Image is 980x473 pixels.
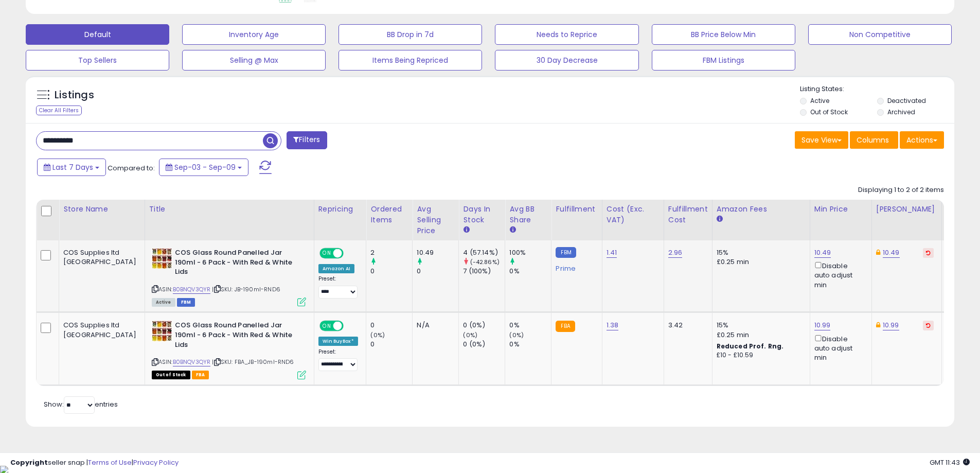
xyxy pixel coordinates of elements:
div: Store Name [63,204,140,215]
button: Sep-03 - Sep-09 [159,159,248,176]
div: Preset: [318,348,359,372]
button: Inventory Age [182,24,326,45]
div: Fulfillment [556,204,597,215]
button: Items Being Repriced [338,50,482,71]
div: £0.25 min [717,257,802,267]
span: Show: entries [44,399,118,409]
span: ON [320,322,333,330]
div: Min Price [814,204,867,215]
div: [PERSON_NAME] [876,204,937,215]
div: 15% [717,248,802,257]
div: Preset: [318,275,359,299]
div: 0 [417,267,458,276]
div: 0% [509,321,551,330]
b: COS Glass Round Panelled Jar 190ml - 6 Pack - With Red & White Lids [175,321,300,352]
div: 15% [717,321,802,330]
button: 30 Day Decrease [495,50,638,71]
div: Fulfillment Cost [668,204,708,225]
a: 10.99 [883,320,899,330]
div: 0% [509,267,551,276]
div: Title [149,204,310,215]
button: Needs to Reprice [495,24,638,45]
div: Cost (Exc. VAT) [607,204,660,225]
div: ASIN: [152,321,306,378]
div: COS Supplies ltd [GEOGRAPHIC_DATA] [63,248,137,267]
div: Days In Stock [463,204,501,225]
span: Compared to: [108,163,155,173]
div: Amazon AI [318,264,354,273]
div: 7 (100%) [463,267,505,276]
span: Columns [857,135,889,145]
a: Terms of Use [88,458,132,467]
button: Non Competitive [808,24,952,45]
a: 10.99 [814,320,831,330]
div: Amazon Fees [717,204,806,215]
button: Save View [795,131,848,149]
span: Last 7 Days [52,162,93,172]
button: BB Price Below Min [652,24,795,45]
button: Top Sellers [26,50,169,71]
div: £0.25 min [717,330,802,340]
span: | SKU: FBA_JB-190ml-RND6 [212,358,294,366]
b: COS Glass Round Panelled Jar 190ml - 6 Pack - With Red & White Lids [175,248,300,279]
div: 2 [370,248,412,257]
div: Avg BB Share [509,204,547,225]
label: Archived [887,108,915,116]
div: 0 (0%) [463,321,505,330]
div: £10 - £10.59 [717,351,802,360]
small: (0%) [370,331,385,339]
div: 10.49 [417,248,458,257]
div: Ordered Items [370,204,408,225]
div: 0 [370,340,412,349]
div: ASIN: [152,248,306,305]
a: 10.49 [883,248,900,258]
small: FBA [556,321,575,332]
span: All listings currently available for purchase on Amazon [152,298,175,307]
span: | SKU: JB-190ml-RND6 [212,285,280,293]
div: 4 (57.14%) [463,248,505,257]
button: Last 7 Days [37,159,106,176]
span: ON [320,249,333,258]
a: 1.38 [607,320,619,330]
a: B0BNQV3QYR [173,358,211,366]
div: seller snap | | [10,458,179,468]
div: 0 [370,321,412,330]
button: Filters [287,131,327,149]
small: (0%) [509,331,524,339]
div: Win BuyBox * [318,337,359,346]
label: Deactivated [887,96,926,105]
a: 10.49 [814,248,831,258]
button: Actions [900,131,944,149]
button: BB Drop in 7d [338,24,482,45]
div: 0 [370,267,412,276]
button: Default [26,24,169,45]
span: FBA [192,371,209,379]
div: COS Supplies ltd [GEOGRAPHIC_DATA] [63,321,137,339]
div: Prime [556,260,594,273]
label: Active [810,96,829,105]
div: Disable auto adjust min [814,333,864,363]
small: Avg BB Share. [509,225,515,235]
button: Columns [850,131,898,149]
img: 51NSBRv1WPL._SL40_.jpg [152,321,172,341]
div: Displaying 1 to 2 of 2 items [858,185,944,195]
span: FBM [177,298,195,307]
small: Amazon Fees. [717,215,723,224]
span: All listings that are currently out of stock and unavailable for purchase on Amazon [152,371,190,379]
h5: Listings [55,88,94,102]
div: 0% [509,340,551,349]
span: Sep-03 - Sep-09 [174,162,236,172]
small: (0%) [463,331,477,339]
div: Avg Selling Price [417,204,454,236]
small: Days In Stock. [463,225,469,235]
a: B0BNQV3QYR [173,285,211,294]
button: FBM Listings [652,50,795,71]
img: 51NSBRv1WPL._SL40_.jpg [152,248,172,269]
div: 100% [509,248,551,257]
label: Out of Stock [810,108,848,116]
a: 1.41 [607,248,617,258]
div: 0 (0%) [463,340,505,349]
span: OFF [342,249,358,258]
span: 2025-09-17 11:43 GMT [930,458,970,467]
small: (-42.86%) [470,258,500,266]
